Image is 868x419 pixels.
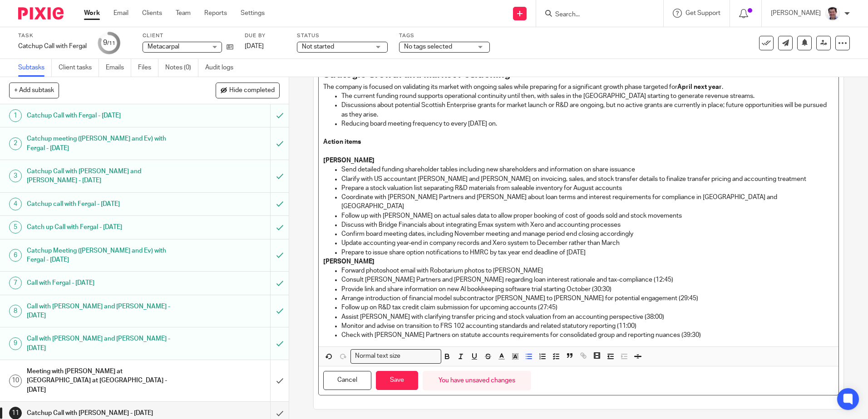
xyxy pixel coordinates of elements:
[9,249,22,262] div: 6
[341,184,833,193] p: Prepare a stock valuation list separating R&D materials from saleable inventory for August accounts
[241,9,265,18] a: Settings
[229,87,275,94] span: Hide completed
[686,10,720,16] span: Get Support
[27,132,183,155] h1: Catchup meeting ([PERSON_NAME] and Ev) with Fergal - [DATE]
[9,277,22,289] div: 7
[107,41,115,46] small: /11
[106,59,131,77] a: Emails
[9,198,22,210] div: 4
[138,59,158,77] a: Files
[27,332,183,355] h1: Call with [PERSON_NAME] and [PERSON_NAME] - [DATE]
[9,137,22,150] div: 2
[18,59,52,77] a: Subtasks
[341,312,833,322] p: Assist [PERSON_NAME] with clarifying transfer pricing and stock valuation from an accounting pers...
[216,83,280,98] button: Hide completed
[341,92,833,101] p: The current funding round supports operational continuity until then, with sales in the [GEOGRAPH...
[59,59,99,77] a: Client tasks
[18,32,87,39] label: Task
[376,371,418,390] button: Save
[18,42,87,51] div: Catchup Call with Fergal
[143,32,233,39] label: Client
[165,59,198,77] a: Notes (0)
[323,139,361,145] strong: Action items
[771,9,821,18] p: [PERSON_NAME]
[18,7,64,19] img: Pixie
[302,44,334,50] span: Not started
[9,83,59,98] button: + Add subtask
[323,371,371,390] button: Cancel
[341,239,833,248] p: Update accounting year-end in company records and Xero system to December rather than March
[84,9,100,18] a: Work
[323,70,510,79] strong: Strategic Growth and Market Positioning
[245,32,286,39] label: Due by
[423,371,531,390] div: You have unsaved changes
[341,294,833,303] p: Arrange introduction of financial model subcontractor [PERSON_NAME] to [PERSON_NAME] for potentia...
[341,322,833,331] p: Monitor and advise on transition to FRS 102 accounting standards and related statutory reporting ...
[554,11,636,19] input: Search
[341,165,833,174] p: Send detailed funding shareholder tables including new shareholders and information on share issu...
[353,351,402,361] span: Normal text size
[341,101,833,119] p: Discussions about potential Scottish Enterprise grants for market launch or R&D are ongoing, but ...
[677,84,722,90] strong: April next year
[323,258,375,265] strong: [PERSON_NAME]
[142,9,162,18] a: Clients
[341,119,833,128] p: Reducing board meeting frequency to every [DATE] on.
[9,337,22,350] div: 9
[27,165,183,188] h1: Catchup Call with [PERSON_NAME] and [PERSON_NAME] - [DATE]
[341,266,833,275] p: Forward photoshoot email with Robotarium photos to [PERSON_NAME]
[341,275,833,284] p: Consult [PERSON_NAME] Partners and [PERSON_NAME] regarding loan interest rationale and tax-compli...
[399,32,490,39] label: Tags
[341,175,833,184] p: Clarify with US accountant [PERSON_NAME] and [PERSON_NAME] on invoicing, sales, and stock transfe...
[103,38,115,48] div: 9
[245,43,264,49] span: [DATE]
[825,6,840,21] img: Facebook%20Profile%20picture%20(2).jpg
[148,44,179,50] span: Metacarpal
[9,305,22,317] div: 8
[323,83,833,92] p: The company is focused on validating its market with ongoing sales while preparing for a signific...
[9,375,22,387] div: 10
[323,157,375,164] strong: [PERSON_NAME]
[204,9,227,18] a: Reports
[341,220,833,229] p: Discuss with Bridge Financials about integrating Emax system with Xero and accounting processes
[341,285,833,294] p: Provide link and share information on new AI bookkeeping software trial starting October (30:30)
[27,109,183,122] h1: Catchup Call with Fergal - [DATE]
[27,244,183,267] h1: Catchup Meeting ([PERSON_NAME] and Ev) with Fergal - [DATE]
[341,211,833,220] p: Follow up with [PERSON_NAME] on actual sales data to allow proper booking of cost of goods sold a...
[341,229,833,239] p: Confirm board meeting dates, including November meeting and manage period end closing accordingly
[341,248,833,257] p: Prepare to issue share option notifications to HMRC by tax year end deadline of [DATE]
[350,349,441,363] div: Search for option
[9,170,22,182] div: 3
[113,9,128,18] a: Email
[341,303,833,312] p: Follow up on R&D tax credit claim submission for upcoming accounts (27:45)
[27,300,183,323] h1: Call with [PERSON_NAME] and [PERSON_NAME] - [DATE]
[404,44,452,50] span: No tags selected
[27,220,183,234] h1: Catch up Call with Fergal - [DATE]
[176,9,191,18] a: Team
[403,351,436,361] input: Search for option
[27,197,183,211] h1: Catchup call with Fergal - [DATE]
[341,331,833,340] p: Check with [PERSON_NAME] Partners on statute accounts requirements for consolidated group and rep...
[205,59,240,77] a: Audit logs
[9,221,22,234] div: 5
[297,32,388,39] label: Status
[27,365,183,397] h1: Meeting with [PERSON_NAME] at [GEOGRAPHIC_DATA] at [GEOGRAPHIC_DATA] - [DATE]
[341,193,833,211] p: Coordinate with [PERSON_NAME] Partners and [PERSON_NAME] about loan terms and interest requiremen...
[9,109,22,122] div: 1
[27,276,183,290] h1: Call with Fergal - [DATE]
